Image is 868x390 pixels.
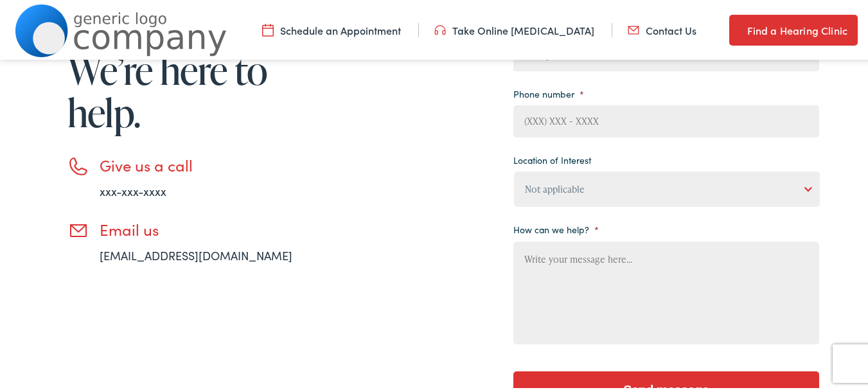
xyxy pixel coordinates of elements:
[434,21,446,35] img: utility icon
[100,181,166,197] a: xxx-xxx-xxxx
[628,21,696,35] a: Contact Us
[513,103,819,136] input: (XXX) XXX - XXXX
[262,21,401,35] a: Schedule an Appointment
[100,245,292,261] a: [EMAIL_ADDRESS][DOMAIN_NAME]
[729,13,858,44] a: Find a Hearing Clinic
[729,21,741,36] img: utility icon
[628,21,639,35] img: utility icon
[513,86,584,98] label: Phone number
[100,218,331,237] h3: Email us
[100,154,331,173] h3: Give us a call
[513,152,591,164] label: Location of Interest
[434,21,594,35] a: Take Online [MEDICAL_DATA]
[513,222,599,233] label: How can we help?
[262,21,274,35] img: utility icon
